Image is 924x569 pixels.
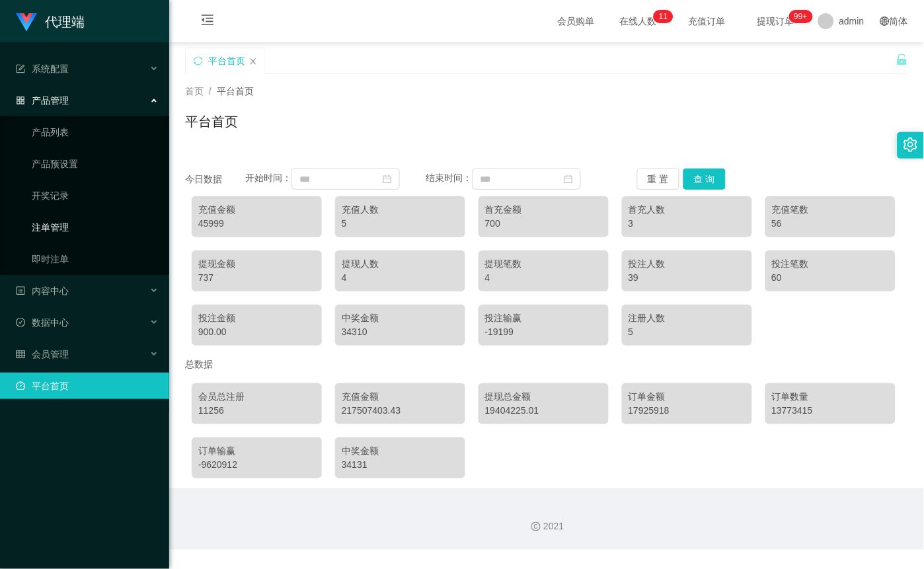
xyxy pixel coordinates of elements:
[772,271,889,285] div: 60
[485,404,602,418] div: 19404225.01
[629,203,746,217] div: 首充人数
[659,10,664,23] p: 1
[185,86,204,96] span: 首页
[564,174,573,184] i: 图标: calendar
[185,1,230,43] i: 图标: menu-fold
[485,325,602,339] div: -19199
[531,522,541,531] i: 图标: copyright
[16,286,25,295] i: 图标: profile
[683,169,726,190] button: 查 询
[485,271,602,285] div: 4
[629,325,746,339] div: 5
[629,404,746,418] div: 17925918
[772,217,889,231] div: 56
[198,203,315,217] div: 充值金额
[180,520,913,534] div: 2021
[772,404,889,418] div: 13773415
[16,96,25,105] i: 图标: appstore-o
[342,257,459,271] div: 提现人数
[485,311,602,325] div: 投注输赢
[904,137,918,152] i: 图标: setting
[485,257,602,271] div: 提现笔数
[342,311,459,325] div: 中奖金额
[32,246,159,272] a: 即时注单
[629,311,746,325] div: 注册人数
[198,444,315,458] div: 订单输赢
[485,203,602,217] div: 首充金额
[789,10,813,23] sup: 1105
[32,182,159,209] a: 开奖记录
[637,169,679,190] button: 重 置
[249,57,257,65] i: 图标: close
[342,404,459,418] div: 217507403.43
[772,390,889,404] div: 订单数量
[32,119,159,145] a: 产品列表
[16,349,69,360] span: 会员管理
[342,271,459,285] div: 4
[654,10,673,23] sup: 11
[16,16,85,26] a: 代理端
[664,10,668,23] p: 1
[772,203,889,217] div: 充值笔数
[342,458,459,472] div: 34131
[485,217,602,231] div: 700
[32,214,159,241] a: 注单管理
[16,350,25,359] i: 图标: table
[198,217,315,231] div: 45999
[16,317,69,328] span: 数据中心
[629,271,746,285] div: 39
[342,325,459,339] div: 34310
[208,48,245,73] div: 平台首页
[16,285,69,296] span: 内容中心
[16,373,159,399] a: 图标: dashboard平台首页
[629,390,746,404] div: 订单金额
[198,271,315,285] div: 737
[32,151,159,177] a: 产品预设置
[682,17,732,26] span: 充值订单
[185,112,238,132] h1: 平台首页
[485,390,602,404] div: 提现总金额
[198,311,315,325] div: 投注金额
[45,1,85,43] h1: 代理端
[342,390,459,404] div: 充值金额
[198,257,315,271] div: 提现金额
[198,404,315,418] div: 11256
[198,458,315,472] div: -9620912
[342,203,459,217] div: 充值人数
[16,64,25,73] i: 图标: form
[198,390,315,404] div: 会员总注册
[194,56,203,65] i: 图标: sync
[383,174,392,184] i: 图标: calendar
[342,217,459,231] div: 5
[426,173,473,184] span: 结束时间：
[245,173,291,184] span: 开始时间：
[16,63,69,74] span: 系统配置
[185,172,245,186] div: 今日数据
[751,17,801,26] span: 提现订单
[629,217,746,231] div: 3
[629,257,746,271] div: 投注人数
[217,86,254,96] span: 平台首页
[772,257,889,271] div: 投注笔数
[16,318,25,327] i: 图标: check-circle-o
[613,17,664,26] span: 在线人数
[342,444,459,458] div: 中奖金额
[16,13,37,32] img: logo.9652507e.png
[896,54,908,65] i: 图标: unlock
[209,86,212,96] span: /
[880,17,890,26] i: 图标: global
[185,352,908,377] div: 总数据
[198,325,315,339] div: 900.00
[16,95,69,106] span: 产品管理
